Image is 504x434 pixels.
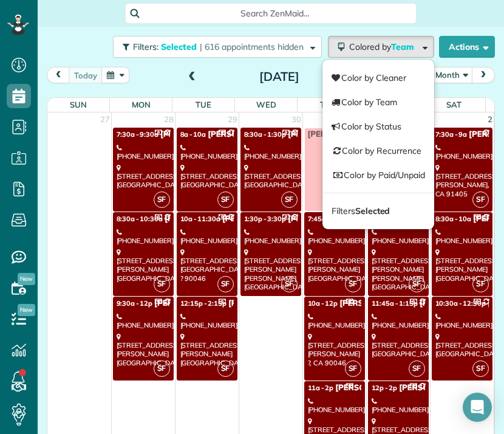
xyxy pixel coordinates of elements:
[117,130,159,139] span: 7:30a - 9:30a
[288,129,354,139] span: [PERSON_NAME]
[132,100,151,109] span: Mon
[117,299,153,308] span: 9:30a - 12p
[435,215,472,223] span: 8:30a - 10a
[335,383,401,393] span: [PERSON_NAME]
[281,276,298,292] span: SF
[180,164,234,190] div: [STREET_ADDRESS] [GEOGRAPHIC_DATA]
[308,312,361,330] div: [PHONE_NUMBER]
[372,248,425,291] div: [STREET_ADDRESS][PERSON_NAME] [PERSON_NAME][GEOGRAPHIC_DATA]
[161,41,197,52] span: Selected
[244,164,298,190] div: [STREET_ADDRESS] [GEOGRAPHIC_DATA]
[322,139,434,163] a: Color by Recurrence
[308,384,334,392] span: 11a - 2p
[99,112,111,126] a: 27
[154,276,170,292] span: SF
[244,248,298,291] div: [STREET_ADDRESS][PERSON_NAME] [PERSON_NAME][GEOGRAPHIC_DATA]
[208,129,274,139] span: [PERSON_NAME]
[399,383,465,393] span: [PERSON_NAME]
[308,129,461,139] span: [PERSON_NAME] off every other [DATE]
[154,191,170,208] span: SF
[355,205,390,216] strong: Selected
[463,393,492,422] div: Open Intercom Messenger
[409,360,425,377] span: SF
[332,205,390,216] span: Filters
[107,36,322,58] a: Filters: Selected | 616 appointments hidden
[439,36,495,58] button: Actions
[345,360,361,377] span: SF
[117,228,170,246] div: [PHONE_NUMBER]
[113,36,322,58] button: Filters: Selected | 616 appointments hidden
[446,100,461,109] span: Sat
[435,299,486,308] span: 10:30a - 12:30p
[435,130,468,139] span: 7:30a - 9a
[180,215,221,223] span: 10a - 11:30a
[244,143,298,161] div: [PHONE_NUMBER]
[203,70,355,83] h2: [DATE]
[472,67,495,83] button: next
[420,298,486,308] span: [PERSON_NAME]
[163,112,175,126] a: 28
[180,130,206,139] span: 8a - 10a
[430,67,473,83] button: Month
[117,332,170,367] div: [STREET_ADDRESS][PERSON_NAME] [GEOGRAPHIC_DATA]
[372,228,425,246] div: [PHONE_NUMBER]
[133,41,158,52] span: Filters:
[117,312,170,330] div: [PHONE_NUMBER]
[308,248,361,283] div: [STREET_ADDRESS][PERSON_NAME] [GEOGRAPHIC_DATA]
[372,332,425,359] div: [STREET_ADDRESS] [GEOGRAPHIC_DATA]
[328,36,434,58] button: Colored byTeam
[308,332,361,367] div: [STREET_ADDRESS][PERSON_NAME] ?, CA 90046
[288,214,354,224] span: [PERSON_NAME]
[322,66,434,90] a: Color by Cleaner
[308,228,361,246] div: [PHONE_NUMBER]
[244,228,298,246] div: [PHONE_NUMBER]
[322,90,434,114] a: Color by Team
[196,100,211,109] span: Tue
[180,228,234,246] div: [PHONE_NUMBER]
[160,129,344,139] span: [PERSON_NAME] - Southwest Industrial Electric
[472,360,489,377] span: SF
[180,248,234,283] div: [STREET_ADDRESS] [GEOGRAPHIC_DATA], ? 90046
[117,215,163,223] span: 8:30a - 10:30a
[18,304,35,316] span: New
[281,191,298,208] span: SF
[244,215,287,223] span: 1:30p - 3:30p
[154,360,170,377] span: SF
[290,112,302,126] a: 30
[339,298,406,308] span: [PERSON_NAME]
[47,67,70,83] button: prev
[372,397,425,415] div: [PHONE_NUMBER]
[117,248,170,283] div: [STREET_ADDRESS][PERSON_NAME] [GEOGRAPHIC_DATA]
[322,199,434,223] a: FiltersSelected
[391,41,416,52] span: Team
[345,276,361,292] span: SF
[349,41,418,52] span: Colored by
[180,299,226,308] span: 12:15p - 2:15p
[472,191,489,208] span: SF
[180,332,234,367] div: [STREET_ADDRESS] [PERSON_NAME][GEOGRAPHIC_DATA]
[217,360,234,377] span: SF
[472,276,489,292] span: SF
[217,191,234,208] span: SF
[372,384,398,392] span: 12p - 2p
[18,273,35,285] span: New
[308,215,350,223] span: 7:45a - 9:45a
[256,100,276,109] span: Wed
[435,143,489,161] div: [PHONE_NUMBER]
[320,100,337,109] span: Thu
[222,214,288,224] span: [PERSON_NAME]
[435,164,489,198] div: [STREET_ADDRESS] [PERSON_NAME], CA 91405
[308,397,361,415] div: [PHONE_NUMBER]
[435,248,489,283] div: [STREET_ADDRESS][PERSON_NAME] [GEOGRAPHIC_DATA]
[372,312,425,330] div: [PHONE_NUMBER]
[154,298,297,308] span: [PERSON_NAME] & [PERSON_NAME]
[200,41,304,52] span: | 616 appointments hidden
[435,332,489,359] div: [STREET_ADDRESS] [GEOGRAPHIC_DATA]
[435,312,489,330] div: [PHONE_NUMBER]
[117,143,170,161] div: [PHONE_NUMBER]
[117,164,170,190] div: [STREET_ADDRESS] [GEOGRAPHIC_DATA]
[217,276,234,292] span: SF
[486,112,494,126] a: 2
[226,112,239,126] a: 29
[372,299,418,308] span: 11:45a - 1:15p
